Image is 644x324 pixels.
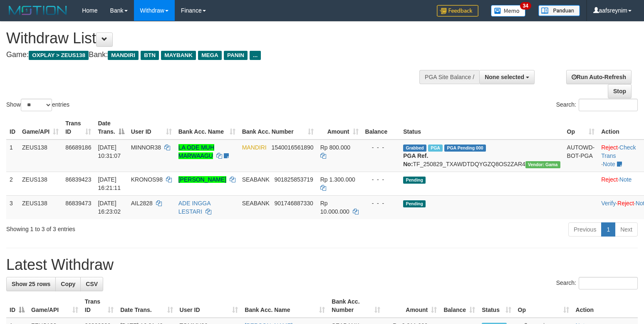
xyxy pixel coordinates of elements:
th: Balance: activate to sort column ascending [440,294,478,318]
b: PGA Ref. No: [403,152,428,167]
a: Copy [55,277,81,291]
a: Note [603,161,615,167]
span: Rp 1.300.000 [320,176,355,183]
a: 1 [601,222,615,237]
span: Copy 1540016561890 to clipboard [271,144,313,151]
span: MANDIRI [108,51,139,60]
th: User ID: activate to sort column ascending [128,116,175,140]
span: PANIN [224,51,248,60]
span: MEGA [198,51,222,60]
a: Reject [601,144,618,151]
span: PGA Pending [444,145,486,152]
span: CSV [86,281,98,287]
h1: Withdraw List [6,30,421,47]
th: Amount: activate to sort column ascending [384,294,440,318]
span: MANDIRI [242,144,267,151]
span: 86839473 [65,200,91,207]
th: Op: activate to sort column ascending [515,294,572,318]
div: - - - [365,199,397,207]
span: BTN [141,51,159,60]
a: Reject [617,200,634,207]
span: Copy [61,281,75,287]
a: ADE INGGA LESTARI [178,200,211,215]
th: Bank Acc. Name: activate to sort column ascending [175,116,239,140]
td: 3 [6,195,19,219]
span: None selected [485,74,524,80]
th: User ID: activate to sort column ascending [176,294,242,318]
span: [DATE] 16:21:11 [98,176,121,191]
td: AUTOWD-BOT-PGA [564,140,598,172]
span: Show 25 rows [12,281,50,287]
span: [DATE] 16:23:02 [98,200,121,215]
div: Showing 1 to 3 of 3 entries [6,222,262,233]
span: SEABANK [242,200,270,207]
td: ZEUS138 [19,140,62,172]
span: MAYBANK [161,51,196,60]
span: 86839423 [65,176,91,183]
th: ID [6,116,19,140]
span: SEABANK [242,176,270,183]
a: Run Auto-Refresh [566,70,632,84]
span: MINNOR38 [131,144,161,151]
a: Check Trans [601,144,636,159]
span: KRONOS98 [131,176,163,183]
th: Bank Acc. Number: activate to sort column ascending [328,294,384,318]
th: Status: activate to sort column ascending [478,294,514,318]
span: OXPLAY > ZEUS138 [29,51,89,60]
th: Game/API: activate to sort column ascending [28,294,82,318]
a: Reject [601,176,618,183]
span: [DATE] 10:31:07 [98,144,121,159]
th: Trans ID: activate to sort column ascending [62,116,94,140]
div: - - - [365,143,397,152]
span: 34 [520,2,531,10]
td: TF_250829_TXAWDTDQYGZQ8OS2ZAR4 [400,140,563,172]
div: - - - [365,175,397,184]
h1: Latest Withdraw [6,257,638,273]
th: Bank Acc. Name: activate to sort column ascending [241,294,328,318]
a: CSV [80,277,103,291]
a: LA ODE MUH MARWAAGU [178,144,214,159]
img: panduan.png [538,5,580,16]
th: Trans ID: activate to sort column ascending [82,294,117,318]
th: Status [400,116,563,140]
a: Stop [608,84,632,98]
label: Show entries [6,99,69,111]
td: ZEUS138 [19,172,62,195]
span: Copy 901746887330 to clipboard [274,200,313,207]
a: Show 25 rows [6,277,56,291]
span: Pending [403,200,426,207]
a: Previous [568,222,602,237]
img: Feedback.jpg [437,5,478,17]
td: 1 [6,140,19,172]
span: Rp 800.000 [320,144,350,151]
th: Bank Acc. Number: activate to sort column ascending [239,116,317,140]
a: Note [619,176,632,183]
span: Vendor URL: https://trx31.1velocity.biz [525,161,560,168]
select: Showentries [21,99,52,111]
h4: Game: Bank: [6,51,421,59]
th: Op: activate to sort column ascending [564,116,598,140]
input: Search: [579,99,638,111]
th: ID: activate to sort column descending [6,294,28,318]
a: Verify [601,200,616,207]
th: Game/API: activate to sort column ascending [19,116,62,140]
th: Action [572,294,638,318]
img: MOTION_logo.png [6,4,69,17]
th: Date Trans.: activate to sort column ascending [117,294,176,318]
span: AIL2828 [131,200,153,207]
th: Balance [362,116,400,140]
label: Search: [556,99,638,111]
span: Rp 10.000.000 [320,200,349,215]
span: Marked by aafkaynarin [428,145,443,152]
a: Next [615,222,638,237]
label: Search: [556,277,638,289]
div: PGA Site Balance / [419,70,479,84]
span: Pending [403,177,426,184]
img: Button%20Memo.svg [491,5,526,17]
a: [PERSON_NAME] [178,176,226,183]
span: Copy 901825853719 to clipboard [274,176,313,183]
th: Amount: activate to sort column ascending [317,116,362,140]
th: Date Trans.: activate to sort column descending [94,116,127,140]
span: 86689186 [65,144,91,151]
td: 2 [6,172,19,195]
